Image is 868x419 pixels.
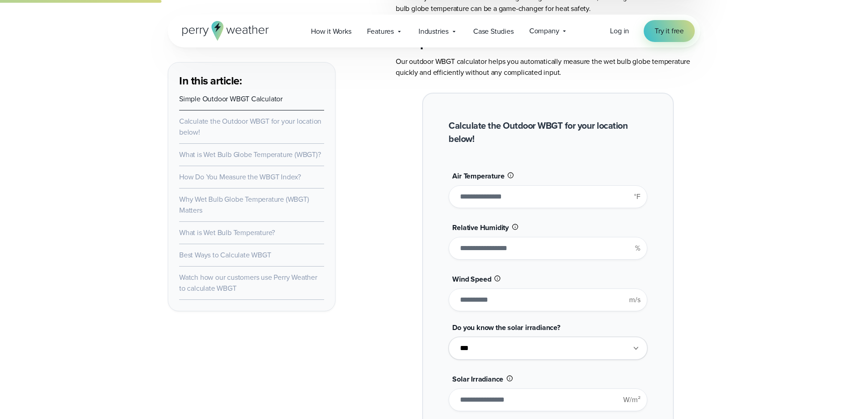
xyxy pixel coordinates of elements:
span: How it Works [311,26,351,37]
span: Wind Speed [452,274,491,284]
a: Best Ways to Calculate WBGT [179,250,271,260]
h2: Simple Outdoor WBGT Calculator [396,32,700,51]
a: Simple Outdoor WBGT Calculator [179,94,283,104]
span: Solar Irradiance [452,374,503,384]
span: Features [367,26,394,37]
span: Relative Humidity [452,222,509,233]
a: Log in [610,26,629,37]
span: Air Temperature [452,171,504,181]
span: Log in [610,26,629,36]
h2: Calculate the Outdoor WBGT for your location below! [449,119,647,146]
a: Case Studies [465,22,522,41]
a: Why Wet Bulb Globe Temperature (WBGT) Matters [179,194,309,215]
span: Do you know the solar irradiance? [452,322,560,333]
span: Case Studies [473,26,514,37]
a: How Do You Measure the WBGT Index? [179,172,301,182]
a: What is Wet Bulb Globe Temperature (WBGT)? [179,149,321,160]
a: How it Works [303,22,359,41]
p: Our outdoor WBGT calculator helps you automatically measure the wet bulb globe temperature quickl... [396,56,700,78]
a: What is Wet Bulb Temperature? [179,227,275,238]
span: Company [529,26,559,37]
span: Industries [418,26,449,37]
a: Watch how our customers use Perry Weather to calculate WBGT [179,272,317,293]
h3: In this article: [179,73,324,88]
span: Try it free [655,26,684,37]
a: Calculate the Outdoor WBGT for your location below! [179,116,321,137]
a: Try it free [644,20,695,42]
